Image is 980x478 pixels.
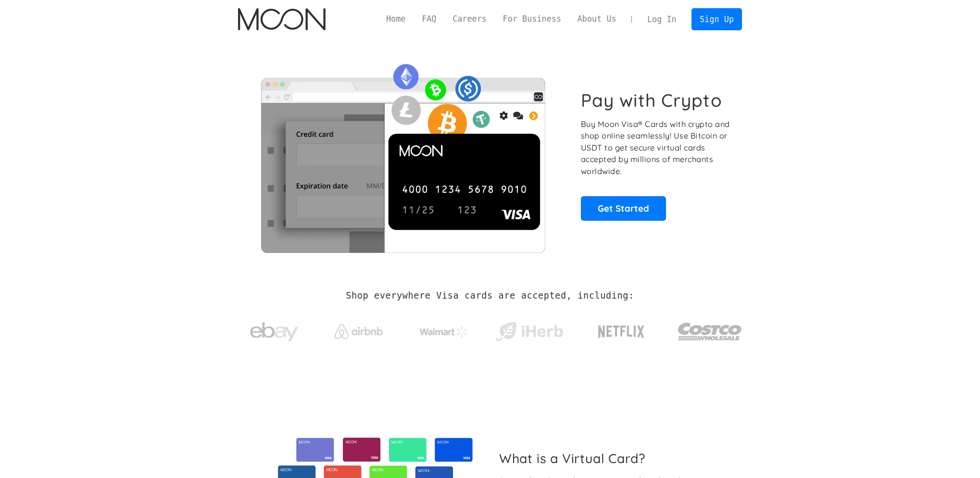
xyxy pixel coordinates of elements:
[238,8,325,30] img: Moon Logo
[444,13,494,25] a: Careers
[250,317,298,347] img: ebay
[378,13,414,25] a: Home
[238,307,310,352] a: ebay
[678,304,742,354] a: Costco
[420,326,468,338] img: Walmart
[408,316,480,342] a: Walmart
[581,118,731,177] p: Buy Moon Visa® Cards with crypto and shop online seamlessly! Use Bitcoin or USDT to get secure vi...
[581,89,722,111] h1: Pay with Crypto
[691,8,741,30] a: Sign Up
[493,319,565,344] img: iHerb
[499,451,734,466] h2: What is a Virtual Card?
[639,9,684,30] a: Log In
[569,13,625,25] a: About Us
[414,13,444,25] a: FAQ
[335,324,383,339] img: Airbnb
[346,290,634,301] h2: Shop everywhere Visa cards are accepted, including:
[323,314,395,344] a: Airbnb
[581,196,666,220] a: Get Started
[578,310,665,349] a: Netflix
[597,320,645,344] img: Netflix
[495,13,569,25] a: For Business
[238,57,567,252] img: Moon Cards let you spend your crypto anywhere Visa is accepted.
[678,314,742,350] img: Costco
[493,310,565,349] a: iHerb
